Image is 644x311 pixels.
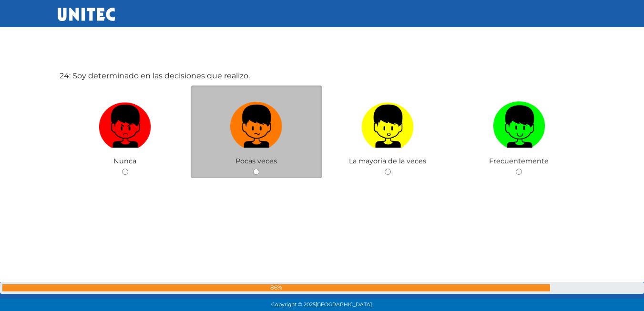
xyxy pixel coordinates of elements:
[493,98,545,148] img: Frecuentemente
[2,284,550,291] div: 86%
[99,98,151,148] img: Nunca
[489,157,549,165] span: Frecuentemente
[235,157,277,165] span: Pocas veces
[60,70,250,82] label: 24: Soy determinado en las decisiones que realizo.
[58,8,115,21] img: UNITEC
[316,301,373,308] span: [GEOGRAPHIC_DATA].
[349,157,426,165] span: La mayoria de la veces
[113,157,136,165] span: Nunca
[361,98,414,148] img: La mayoria de la veces
[230,98,283,148] img: Pocas veces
